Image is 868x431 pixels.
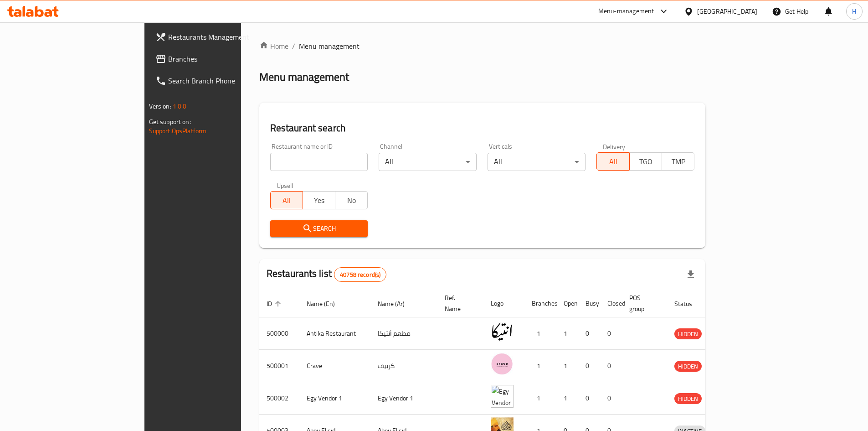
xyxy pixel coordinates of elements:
label: Upsell [277,182,293,188]
span: Status [674,298,704,309]
a: Search Branch Phone [148,70,289,92]
td: 1 [524,350,556,382]
span: All [274,194,299,207]
img: Crave [491,353,514,375]
td: 0 [578,317,600,350]
span: Restaurants Management [168,31,282,42]
th: Open [556,290,578,317]
h2: Restaurant search [270,121,695,135]
span: HIDDEN [674,394,702,404]
th: Busy [578,290,600,317]
span: 1.0.0 [173,100,187,112]
td: 1 [556,350,578,382]
td: 1 [556,317,578,350]
td: 1 [556,382,578,415]
span: TMP [666,155,691,168]
nav: breadcrumb [259,41,706,52]
span: Get support on: [149,116,191,128]
div: Total records count [334,267,386,282]
span: Name (Ar) [378,298,416,309]
span: Search Branch Phone [168,75,282,86]
span: HIDDEN [674,361,702,372]
div: Menu-management [598,6,654,17]
td: Antika Restaurant [299,317,370,350]
span: Branches [168,53,282,64]
div: All [488,153,586,171]
td: 1 [524,382,556,415]
span: Name (En) [307,298,347,309]
div: HIDDEN [674,328,702,339]
span: Yes [307,194,332,207]
td: Egy Vendor 1 [299,382,370,415]
h2: Menu management [259,70,349,84]
span: All [601,155,626,168]
button: TGO [629,152,662,171]
th: Branches [524,290,556,317]
button: Search [270,220,368,237]
div: [GEOGRAPHIC_DATA] [697,6,757,16]
li: / [292,41,295,52]
span: ID [267,298,284,309]
td: Egy Vendor 1 [370,382,437,415]
span: HIDDEN [674,329,702,339]
a: Support.OpsPlatform [149,125,207,137]
td: 0 [600,382,622,415]
th: Logo [483,290,524,317]
span: TGO [633,155,658,168]
td: 0 [600,350,622,382]
button: All [596,152,629,171]
h2: Restaurants list [267,267,387,282]
td: 1 [524,317,556,350]
span: No [339,194,364,207]
th: Closed [600,290,622,317]
img: Egy Vendor 1 [491,385,514,408]
a: Branches [148,48,289,70]
span: Ref. Name [445,292,473,314]
span: Menu management [299,41,360,52]
span: Version: [149,100,171,112]
span: H [852,6,856,16]
img: Antika Restaurant [491,320,514,343]
div: HIDDEN [674,361,702,372]
td: مطعم أنتيكا [370,317,437,350]
input: Search for restaurant name or ID.. [270,153,368,171]
div: Export file [680,264,702,286]
button: All [270,191,303,209]
button: TMP [662,152,694,171]
td: 0 [600,317,622,350]
span: POS group [629,292,656,314]
td: 0 [578,382,600,415]
a: Restaurants Management [148,26,289,48]
div: All [379,153,477,171]
button: No [335,191,368,209]
td: Crave [299,350,370,382]
span: 40758 record(s) [334,270,386,279]
label: Delivery [603,143,626,150]
button: Yes [303,191,335,209]
span: Search [277,223,361,234]
td: 0 [578,350,600,382]
td: كرييف [370,350,437,382]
